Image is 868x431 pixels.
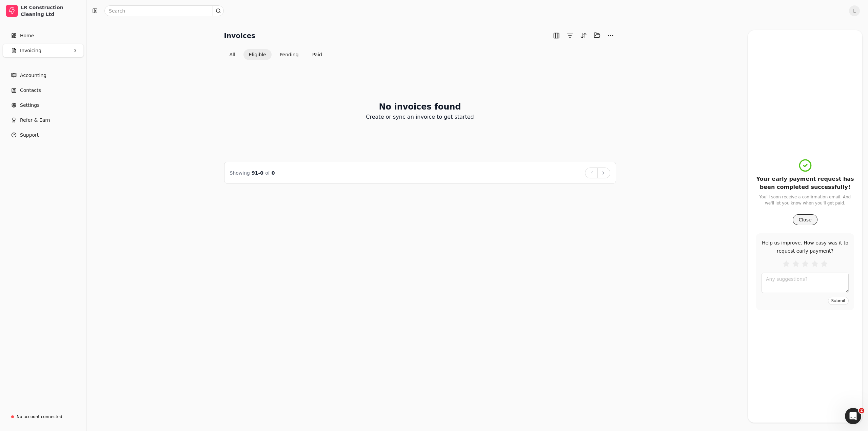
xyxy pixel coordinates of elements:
a: Accounting [3,68,84,82]
div: No account connected [17,414,62,420]
span: 91 - 0 [252,170,263,176]
span: Support [20,132,39,139]
span: Invoicing [20,47,41,54]
button: Sort [578,30,589,41]
button: L [849,5,860,16]
button: More [605,30,616,41]
h2: Invoices [224,30,256,41]
span: 2 [859,408,864,413]
span: Accounting [20,72,46,79]
div: Your early payment request has been completed successfully! [756,175,854,191]
span: 0 [272,170,275,176]
span: of [265,170,270,176]
div: LR Construction Cleaning Ltd [21,4,81,18]
span: Contacts [20,87,41,94]
div: Help us improve. How easy was it to request early payment? [762,239,849,255]
a: Contacts [3,83,84,97]
button: All [224,49,241,60]
button: Pending [274,49,304,60]
a: Settings [3,98,84,112]
div: Invoice filter options [224,49,328,60]
button: Submit [828,297,849,305]
span: Home [20,32,34,39]
a: No account connected [3,411,84,423]
button: Refer & Earn [3,113,84,127]
button: Support [3,128,84,142]
h2: No invoices found [379,101,461,113]
input: Search [104,5,224,16]
button: Eligible [243,49,272,60]
button: Invoicing [3,44,84,57]
iframe: Intercom live chat [845,408,861,424]
span: Refer & Earn [20,117,50,124]
span: Showing [230,170,250,176]
button: Batch (0) [592,30,603,41]
div: You'll soon receive a confirmation email. And we'll let you know when you'll get paid. [756,194,854,206]
p: Create or sync an invoice to get started [366,113,474,121]
button: Paid [307,49,328,60]
a: Home [3,29,84,42]
span: Settings [20,102,39,109]
button: Close [793,214,817,225]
